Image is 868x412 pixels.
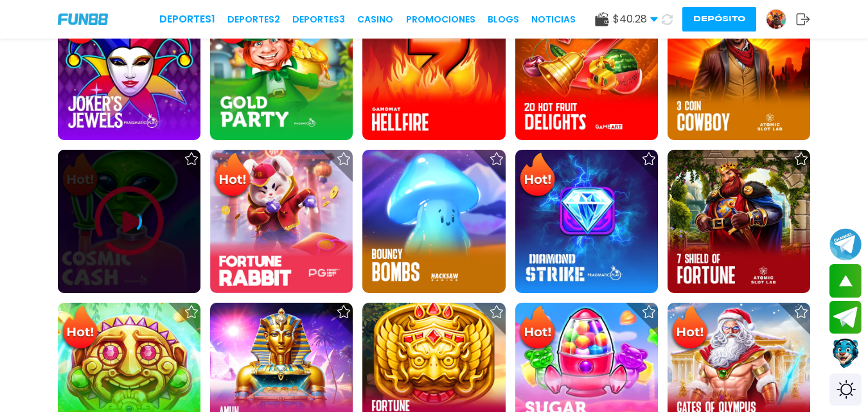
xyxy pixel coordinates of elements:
div: Switch theme [829,373,862,406]
a: Deportes2 [227,13,280,26]
a: NOTICIAS [531,13,576,26]
button: Join telegram [829,301,862,334]
button: Join telegram channel [829,228,862,261]
a: Avatar [766,9,796,30]
img: Hot [211,151,253,201]
span: $ 40.28 [613,12,658,27]
button: Depósito [682,7,756,31]
a: Deportes3 [292,13,345,26]
img: Hot [669,304,711,354]
img: Hot [59,304,101,354]
img: Fortune Rabbit [210,150,353,292]
img: Diamond Strike [515,150,658,292]
a: Deportes1 [159,12,215,27]
a: Promociones [406,13,475,26]
button: Contact customer service [829,337,862,370]
img: Avatar [766,10,786,29]
a: BLOGS [488,13,519,26]
img: Bouncy Bombs 96% [362,150,505,292]
img: Hot [517,304,558,354]
img: 7 Shields of Fortune [668,150,810,292]
a: CASINO [357,13,393,26]
img: Hot [517,151,558,201]
img: Company Logo [58,13,108,24]
button: scroll up [829,264,862,298]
